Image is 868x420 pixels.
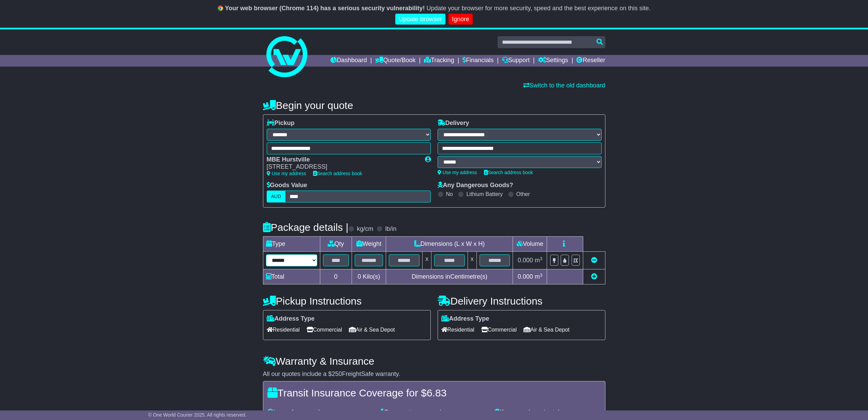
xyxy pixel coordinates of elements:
[352,269,386,284] td: Kilo(s)
[263,237,320,252] td: Type
[466,191,503,197] label: Lithium Battery
[352,237,386,252] td: Weight
[516,191,530,197] label: Other
[441,324,474,335] span: Residential
[427,387,446,398] span: 6.83
[386,237,513,252] td: Dimensions (L x W x H)
[518,273,533,280] span: 0.000
[264,409,378,416] div: Loss of your package
[576,55,605,67] a: Reseller
[320,237,352,252] td: Qty
[441,315,489,323] label: Address Type
[267,156,418,164] div: MBE Hurstville
[263,355,605,367] h4: Warranty & Insurance
[375,55,415,67] a: Quote/Book
[267,191,286,202] label: AUD
[438,182,513,189] label: Any Dangerous Goods?
[385,225,396,233] label: lb/in
[267,387,601,398] h4: Transit Insurance Coverage for $
[320,269,352,284] td: 0
[148,412,247,418] span: © One World Courier 2025. All rights reserved.
[377,409,491,416] div: Damage to your package
[481,324,517,335] span: Commercial
[424,55,454,67] a: Tracking
[357,225,373,233] label: kg/cm
[426,5,650,12] span: Update your browser for more security, speed and the best experience on this site.
[591,257,597,264] a: Remove this item
[423,252,431,269] td: x
[491,409,604,416] div: If your package is stolen
[535,257,543,264] span: m
[540,272,543,278] sup: 3
[267,120,295,127] label: Pickup
[386,269,513,284] td: Dimensions in Centimetre(s)
[263,269,320,284] td: Total
[267,324,300,335] span: Residential
[448,14,473,25] a: Ignore
[446,191,453,197] label: No
[225,5,425,12] b: Your web browser (Chrome 114) has a serious security vulnerability!
[357,273,361,280] span: 0
[263,100,605,111] h4: Begin your quote
[524,324,570,335] span: Air & Sea Depot
[438,120,469,127] label: Delivery
[332,370,342,377] span: 250
[395,14,445,25] a: Update browser
[438,170,477,175] a: Use my address
[267,163,418,171] div: [STREET_ADDRESS]
[267,315,315,323] label: Address Type
[591,273,597,280] a: Add new item
[462,55,494,67] a: Financials
[513,237,547,252] td: Volume
[330,55,367,67] a: Dashboard
[484,170,533,175] a: Search address book
[263,370,605,378] div: All our quotes include a $ FreightSafe warranty.
[263,295,431,307] h4: Pickup Instructions
[263,222,349,233] h4: Package details |
[267,171,306,176] a: Use my address
[313,171,362,176] a: Search address book
[540,256,543,261] sup: 3
[523,82,605,89] a: Switch to the old dashboard
[538,55,568,67] a: Settings
[349,324,395,335] span: Air & Sea Depot
[468,252,476,269] td: x
[502,55,530,67] a: Support
[307,324,342,335] span: Commercial
[518,257,533,264] span: 0.000
[267,182,307,189] label: Goods Value
[438,295,605,307] h4: Delivery Instructions
[535,273,543,280] span: m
